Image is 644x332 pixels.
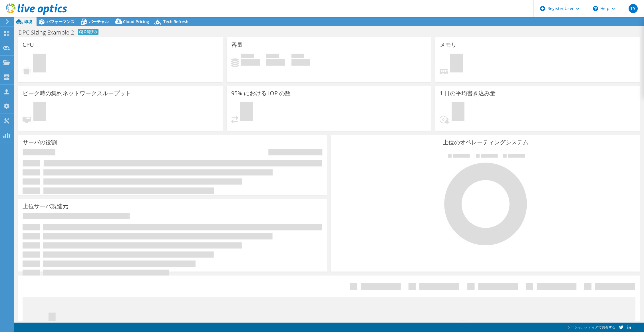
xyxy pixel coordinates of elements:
[47,19,75,24] span: パフォーマンス
[593,6,598,11] svg: \n
[452,102,464,122] span: 保留中
[266,59,285,66] h4: 0 GiB
[23,139,57,145] h3: サーバの役割
[335,139,636,145] h3: 上位のオペレーティングシステム
[291,54,304,59] span: 合計
[24,19,32,24] span: 環境
[23,203,68,209] h3: 上位サーバ製造元
[440,42,457,48] h3: メモリ
[23,90,131,96] h3: ピーク時の集約ネットワークスループット
[23,42,34,48] h3: CPU
[123,19,149,24] span: Cloud Pricing
[231,90,291,96] h3: 95% における IOP の数
[19,30,74,35] h1: DPC Sizing Example 2
[629,4,638,13] span: TY
[567,325,615,329] span: ソーシャルメディアで共有する
[440,90,496,96] h3: 1 日の平均書き込み量
[291,59,310,66] h4: 0 GiB
[231,42,243,48] h3: 容量
[163,19,188,24] span: Tech Refresh
[33,54,46,74] span: 保留中
[78,29,98,35] span: 公開済み
[240,102,253,122] span: 保留中
[33,102,46,122] span: 保留中
[241,59,260,66] h4: 0 GiB
[241,54,254,59] span: 使用済み
[266,54,279,59] span: 空き
[89,19,109,24] span: バーチャル
[450,54,463,74] span: 保留中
